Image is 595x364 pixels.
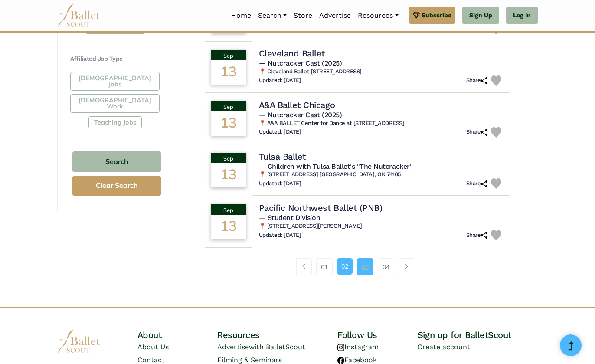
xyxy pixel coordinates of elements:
[316,258,333,275] a: 01
[137,356,165,364] a: Contact
[259,232,301,239] h6: Updated: [DATE]
[259,111,342,119] span: — Nutcracker Cast (2025)
[413,10,420,20] img: gem.svg
[211,204,246,215] div: Sep
[259,59,342,67] span: — Nutcracker Cast (2025)
[211,50,246,60] div: Sep
[418,343,470,351] a: Create account
[211,215,246,239] div: 13
[466,180,488,187] h6: Share
[354,7,402,25] a: Resources
[259,223,504,230] h6: 📍 [STREET_ADDRESS][PERSON_NAME]
[259,202,382,213] h4: Pacific Northwest Ballet (PNB)
[57,329,101,353] img: logo
[259,77,301,84] h6: Updated: [DATE]
[506,7,538,24] a: Log In
[337,344,344,351] img: instagram logo
[259,151,306,162] h4: Tulsa Ballet
[255,7,290,25] a: Search
[259,99,335,111] h4: A&A Ballet Chicago
[337,356,377,364] a: Facebook
[296,258,419,275] nav: Page navigation example
[217,329,337,341] h4: Resources
[211,153,246,163] div: Sep
[228,7,255,25] a: Home
[259,180,301,187] h6: Updated: [DATE]
[337,329,418,341] h4: Follow Us
[462,7,499,24] a: Sign Up
[357,258,373,275] a: 03
[422,10,451,20] span: Subscribe
[72,176,161,196] button: Clear Search
[466,128,488,136] h6: Share
[217,356,282,364] a: Filming & Seminars
[337,357,344,364] img: facebook logo
[259,171,504,178] h6: 📍 [STREET_ADDRESS] [GEOGRAPHIC_DATA], OK 74105
[249,343,305,351] span: with BalletScout
[259,48,325,59] h4: Cleveland Ballet
[337,258,353,275] a: 02
[137,343,169,351] a: About Us
[137,329,218,341] h4: About
[217,343,305,351] a: Advertisewith BalletScout
[378,258,394,275] a: 04
[466,232,488,239] h6: Share
[72,151,161,172] button: Search
[211,101,246,111] div: Sep
[466,77,488,84] h6: Share
[316,7,354,25] a: Advertise
[211,60,246,85] div: 13
[259,128,301,136] h6: Updated: [DATE]
[259,120,504,127] h6: 📍 A&A BALLET Center for Dance at [STREET_ADDRESS]
[290,7,316,25] a: Store
[70,55,163,63] h4: Affiliated Job Type
[259,213,320,222] span: — Student Division
[259,68,504,75] h6: 📍 Cleveland Ballet [STREET_ADDRESS]
[409,7,455,24] a: Subscribe
[211,111,246,136] div: 13
[337,343,379,351] a: Instagram
[418,329,538,341] h4: Sign up for BalletScout
[211,163,246,187] div: 13
[259,162,412,171] span: — Children with Tulsa Ballet's "The Nutcracker"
